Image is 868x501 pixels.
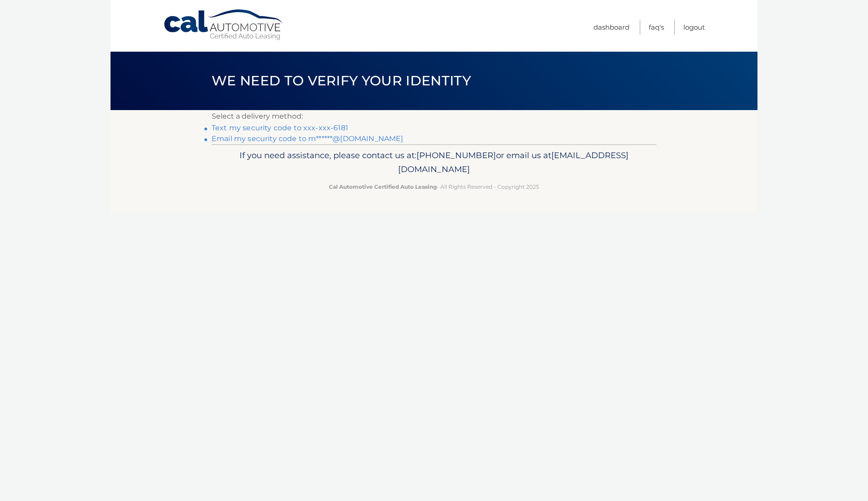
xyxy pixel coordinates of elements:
a: Text my security code to xxx-xxx-6181 [212,124,348,132]
span: We need to verify your identity [212,72,471,89]
a: Cal Automotive [163,9,284,41]
span: [PHONE_NUMBER] [416,150,496,160]
p: If you need assistance, please contact us at: or email us at [217,148,651,177]
a: Logout [683,20,705,35]
a: Email my security code to m******@[DOMAIN_NAME] [212,134,403,143]
a: FAQ's [649,20,664,35]
p: Select a delivery method: [212,110,656,123]
a: Dashboard [593,20,629,35]
strong: Cal Automotive Certified Auto Leasing [329,183,437,190]
p: - All Rights Reserved - Copyright 2025 [217,182,651,191]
